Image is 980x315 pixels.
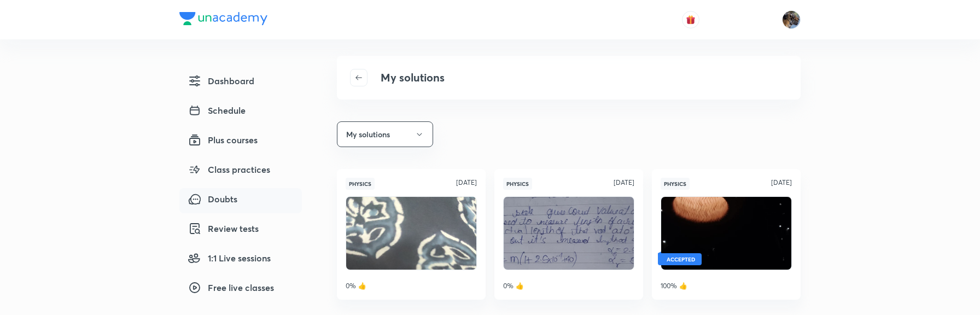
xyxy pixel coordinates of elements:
[456,178,477,190] p: [DATE]
[614,178,634,190] p: [DATE]
[179,129,302,154] a: Plus courses
[188,74,254,87] span: Dashboard
[179,100,302,125] a: Schedule
[179,70,302,95] a: Dashboard
[188,192,237,206] span: Doubts
[346,281,356,291] p: 0%
[652,169,801,300] a: Physics[DATE]ACCEPTED100%like
[188,252,271,265] span: 1:1 Live sessions
[667,254,695,264] span: ACCEPTED
[179,277,302,302] a: Free live classes
[346,178,375,190] span: Physics
[179,12,267,25] img: Company Logo
[782,10,801,29] img: Chayan Mehta
[494,169,643,300] a: Physics[DATE]0%like
[661,178,690,190] span: Physics
[771,178,792,190] p: [DATE]
[661,281,677,291] p: 100%
[179,218,302,243] a: Review tests
[516,281,524,291] span: like
[188,163,270,176] span: Class practices
[503,281,514,291] p: 0%
[179,159,302,184] a: Class practices
[679,281,687,291] span: like
[43,9,72,17] span: Support
[188,222,259,235] span: Review tests
[188,281,274,294] span: Free live classes
[682,11,699,28] button: avatar
[179,247,302,272] a: 1:1 Live sessions
[179,12,267,28] a: Company Logo
[337,169,486,300] a: Physics[DATE]0%like
[188,133,258,147] span: Plus courses
[337,121,433,147] button: My solutions
[188,104,246,117] span: Schedule
[503,178,532,190] span: Physics
[358,281,366,291] span: like
[179,188,302,213] a: Doubts
[381,69,445,86] h4: My solutions
[686,15,696,25] img: avatar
